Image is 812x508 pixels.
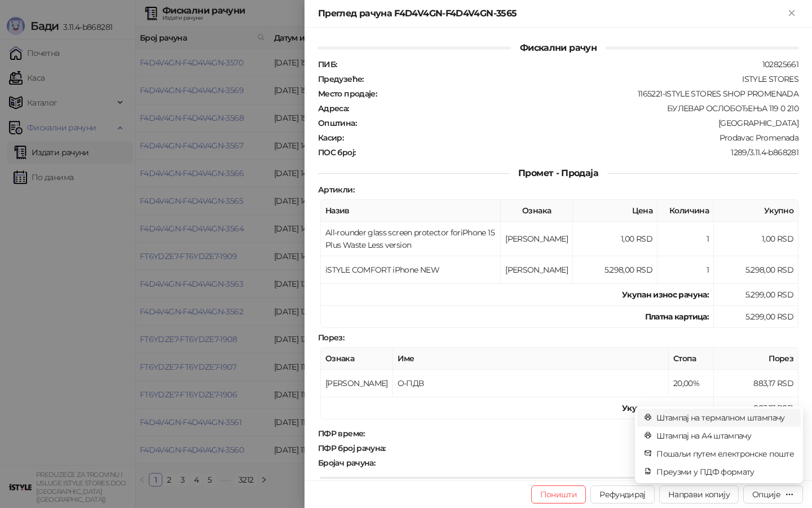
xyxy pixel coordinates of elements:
td: iSTYLE COMFORT iPhone NEW [321,256,501,284]
td: 1,00 RSD [714,222,798,256]
div: 3402/3565ПП [376,458,800,468]
div: 1165221-ISTYLE STORES SHOP PROMENADA [378,89,800,99]
th: Укупно [714,200,798,222]
div: Prodavac Promenada [345,133,800,143]
button: Close [785,7,798,20]
strong: Укупан износ рачуна : [622,290,709,300]
span: Промет - Продаја [509,168,607,178]
button: Рефундирај [590,485,655,503]
strong: Порез : [318,332,344,343]
td: 5.298,00 RSD [714,256,798,284]
td: All-rounder glass screen protector foriPhone 15 Plus Waste Less version [321,222,501,256]
div: 102825661 [338,59,800,69]
strong: ПОС број : [318,147,355,157]
strong: Укупан износ пореза: [622,403,709,413]
strong: Бројач рачуна : [318,458,375,468]
td: 5.299,00 RSD [714,306,798,328]
td: 5.299,00 RSD [714,284,798,306]
td: 883,17 RSD [714,370,798,397]
strong: Општина : [318,118,356,128]
span: Штампај на термалном штампачу [656,411,794,424]
strong: ПИБ : [318,59,337,69]
div: Опције [752,489,780,500]
strong: Касир : [318,133,343,143]
th: Ознака [321,348,393,370]
td: 883,17 RSD [714,397,798,419]
span: Пошаљи путем електронске поште [656,448,794,460]
td: [PERSON_NAME] [321,370,393,397]
strong: ПФР број рачуна : [318,443,386,453]
button: Поништи [531,485,586,503]
strong: Артикли : [318,185,354,195]
strong: ПФР време : [318,428,365,439]
strong: Место продаје : [318,89,377,99]
div: F4D4V4GN-F4D4V4GN-3565 [387,443,800,453]
th: Назив [321,200,501,222]
div: ISTYLE STORES [365,74,800,84]
strong: Предузеће : [318,74,364,84]
span: Штампај на А4 штампачу [656,430,794,442]
div: 1289/3.11.4-b868281 [356,147,800,157]
td: 1,00 RSD [573,222,657,256]
td: 20,00% [669,370,714,397]
span: Преузми у ПДФ формату [656,466,794,478]
button: Опције [743,485,803,503]
td: [PERSON_NAME] [501,256,573,284]
button: Направи копију [659,485,739,503]
td: 1 [657,256,714,284]
div: [DATE] 14:29:38 [366,428,800,439]
th: Стопа [669,348,714,370]
th: Количина [657,200,714,222]
div: Преглед рачуна F4D4V4GN-F4D4V4GN-3565 [318,7,785,20]
td: [PERSON_NAME] [501,222,573,256]
th: Име [393,348,669,370]
span: Фискални рачун [511,42,606,53]
th: Цена [573,200,657,222]
th: Порез [714,348,798,370]
td: О-ПДВ [393,370,669,397]
td: 5.298,00 RSD [573,256,657,284]
td: 1 [657,222,714,256]
strong: Платна картица : [645,312,709,322]
th: Ознака [501,200,573,222]
span: Направи копију [668,489,730,500]
div: [GEOGRAPHIC_DATA] [358,118,800,128]
div: БУЛЕВАР ОСЛОБОЂЕЊА 119 0 210 [350,103,800,113]
strong: Адреса : [318,103,349,113]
